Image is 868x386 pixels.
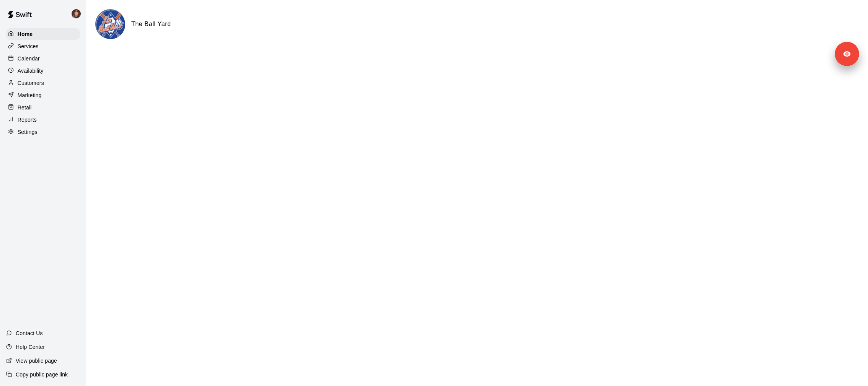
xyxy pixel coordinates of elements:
a: Calendar [6,53,80,64]
p: Contact Us [16,329,43,337]
img: The Ball Yard logo [96,10,125,39]
a: Customers [6,77,80,89]
p: Retail [18,104,32,111]
h6: The Ball Yard [131,19,171,29]
p: Calendar [18,55,40,62]
p: Help Center [16,343,45,351]
p: Reports [18,116,37,124]
p: Availability [18,67,44,75]
a: Services [6,41,80,52]
p: Home [18,30,33,38]
p: Services [18,42,39,50]
div: Mike Skogen [70,6,86,21]
a: Settings [6,126,80,138]
img: Mike Skogen [72,9,81,18]
p: View public page [16,357,57,365]
p: Marketing [18,91,42,99]
a: Reports [6,114,80,125]
a: Retail [6,102,80,113]
a: Home [6,28,80,40]
a: Availability [6,65,80,77]
p: Copy public page link [16,371,68,378]
p: Customers [18,79,44,87]
a: Marketing [6,90,80,101]
p: Settings [18,128,38,136]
